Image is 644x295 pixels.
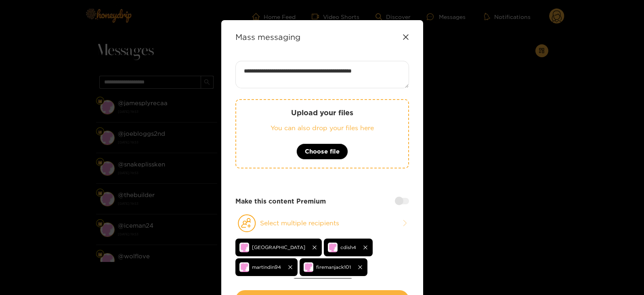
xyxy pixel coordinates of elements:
[239,243,249,252] img: no-avatar.png
[235,197,326,206] strong: Make this content Premium
[328,243,338,252] img: no-avatar.png
[340,243,356,252] span: cdish4
[235,32,300,42] strong: Mass messaging
[252,262,281,272] span: martindin94
[252,123,392,133] p: You can also drop your files here
[239,262,249,272] img: no-avatar.png
[316,262,351,272] span: firemanjack101
[304,262,313,272] img: no-avatar.png
[296,143,348,160] button: Choose file
[305,147,340,156] span: Choose file
[252,243,305,252] span: [GEOGRAPHIC_DATA]
[252,108,392,117] p: Upload your files
[235,214,409,233] button: Select multiple recipients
